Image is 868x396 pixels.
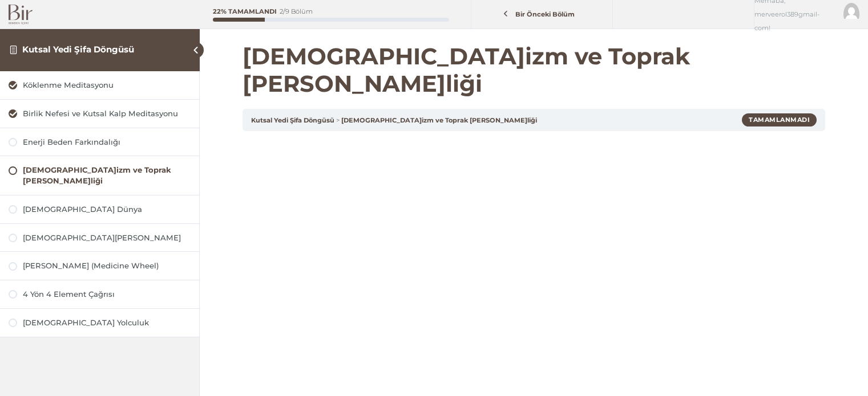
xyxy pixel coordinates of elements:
[251,116,334,124] a: Kutsal Yedi Şifa Döngüsü
[9,5,33,25] img: Bir Logo
[9,80,191,91] a: Köklenme Meditasyonu
[23,80,191,91] div: Köklenme Meditasyonu
[23,317,191,328] div: [DEMOGRAPHIC_DATA] Yolculuk
[23,204,191,215] div: [DEMOGRAPHIC_DATA] Dünya
[23,289,191,300] div: 4 Yön 4 Element Çağrısı
[280,9,313,15] div: 2/9 Bölüm
[23,108,191,119] div: Birlik Nefesi ve Kutsal Kalp Meditasyonu
[9,165,191,186] a: [DEMOGRAPHIC_DATA]izm ve Toprak [PERSON_NAME]liği
[23,232,191,243] div: [DEMOGRAPHIC_DATA][PERSON_NAME]
[9,289,191,300] a: 4 Yön 4 Element Çağrısı
[9,108,191,119] a: Birlik Nefesi ve Kutsal Kalp Meditasyonu
[22,44,134,55] a: Kutsal Yedi Şifa Döngüsü
[213,9,277,15] div: 22% Tamamlandı
[9,232,191,243] a: [DEMOGRAPHIC_DATA][PERSON_NAME]
[23,165,191,186] div: [DEMOGRAPHIC_DATA]izm ve Toprak [PERSON_NAME]liği
[23,137,191,148] div: Enerji Beden Farkındalığı
[9,204,191,215] a: [DEMOGRAPHIC_DATA] Dünya
[9,137,191,148] a: Enerji Beden Farkındalığı
[9,317,191,328] a: [DEMOGRAPHIC_DATA] Yolculuk
[474,4,609,25] a: Bir Önceki Bölüm
[742,113,817,126] div: Tamamlanmadı
[508,10,581,18] span: Bir Önceki Bölüm
[9,260,191,271] a: [PERSON_NAME] (Medicine Wheel)
[23,260,191,271] div: [PERSON_NAME] (Medicine Wheel)
[341,116,537,124] a: [DEMOGRAPHIC_DATA]izm ve Toprak [PERSON_NAME]liği
[243,43,825,97] h1: [DEMOGRAPHIC_DATA]izm ve Toprak [PERSON_NAME]liği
